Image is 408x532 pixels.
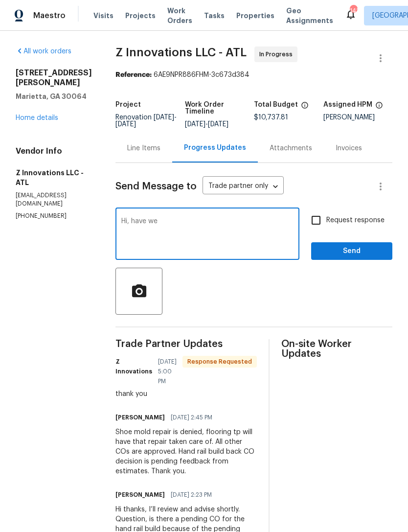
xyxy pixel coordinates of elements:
div: Invoices [336,143,362,153]
span: [DATE] 2:23 PM [171,490,212,500]
button: Send [311,242,392,260]
span: The total cost of line items that have been proposed by Opendoor. This sum includes line items th... [301,101,309,114]
span: Z Innovations LLC - ATL [115,46,247,58]
span: Maestro [33,11,66,21]
div: Line Items [127,143,160,153]
h6: [PERSON_NAME] [115,490,165,500]
span: Projects [125,11,156,21]
div: 141 [350,6,357,16]
span: Send Message to [115,182,197,191]
h2: [STREET_ADDRESS][PERSON_NAME] [16,68,92,88]
p: [PHONE_NUMBER] [16,212,92,220]
div: Shoe mold repair is denied, flooring tp will have that repair taken care of. All other COs are ap... [115,427,257,476]
span: Request response [326,215,385,226]
a: All work orders [16,48,71,55]
span: [DATE] [115,121,136,128]
h5: Work Order Timeline [185,101,254,115]
span: Tasks [204,12,225,19]
h5: Assigned HPM [323,101,372,108]
span: Visits [93,11,113,21]
span: Geo Assignments [286,6,333,25]
h5: Total Budget [254,101,298,108]
h6: [PERSON_NAME] [115,413,165,422]
h5: Project [115,101,141,108]
div: 6AE9NPR886FHM-3c673d384 [115,70,392,80]
div: Trade partner only [203,179,284,195]
div: thank you [115,389,257,399]
h5: Marietta, GA 30064 [16,92,92,101]
span: Trade Partner Updates [115,339,257,349]
span: $10,737.81 [254,114,288,121]
div: Progress Updates [184,143,246,153]
span: In Progress [259,49,296,59]
b: Reference: [115,71,152,78]
span: Renovation [115,114,177,128]
textarea: Hi, have we [121,218,294,252]
h6: Z Innovations [115,357,152,376]
h4: Vendor Info [16,146,92,156]
span: Properties [236,11,274,21]
p: [EMAIL_ADDRESS][DOMAIN_NAME] [16,191,92,208]
span: - [185,121,228,128]
span: [DATE] 2:45 PM [171,413,212,422]
span: [DATE] 5:00 PM [158,357,177,386]
h5: Z Innovations LLC - ATL [16,168,92,187]
span: Send [319,245,385,257]
div: [PERSON_NAME] [323,114,393,121]
span: Response Requested [183,357,256,367]
div: Attachments [270,143,312,153]
span: The hpm assigned to this work order. [375,101,383,114]
span: Work Orders [167,6,192,25]
span: [DATE] [154,114,174,121]
span: - [115,114,177,128]
span: [DATE] [208,121,228,128]
span: On-site Worker Updates [281,339,392,359]
span: [DATE] [185,121,205,128]
a: Home details [16,115,58,121]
